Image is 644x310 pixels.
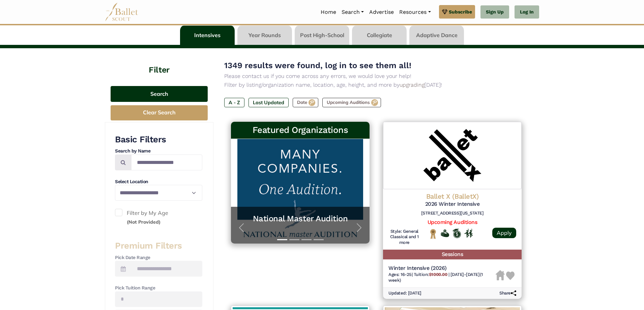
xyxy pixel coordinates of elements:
[429,229,437,239] img: National
[115,285,202,291] h4: Pick Tuition Range
[388,192,516,201] h4: Ballet X (BalletX)
[383,122,522,189] img: Logo
[115,148,202,154] h4: Search by Name
[236,124,364,136] h3: Featured Organizations
[318,5,339,19] a: Home
[238,214,363,224] a: National Master Audition
[314,236,324,244] button: Slide 4
[115,240,202,252] h3: Premium Filters
[449,8,472,16] span: Subscribe
[351,26,408,45] li: Collegiate
[289,236,299,244] button: Slide 2
[441,229,449,237] img: Offers Financial Aid
[439,5,475,19] a: Subscribe
[388,272,496,283] h6: | |
[224,72,528,81] p: Please contact us if you come across any errors, we would love your help!
[388,265,496,272] h5: Winter Intensive (2026)
[452,229,461,238] img: Offers Scholarship
[388,290,421,296] h6: Updated: [DATE]
[111,105,208,120] button: Clear Search
[115,178,202,185] h4: Select Location
[339,5,367,19] a: Search
[397,5,433,19] a: Resources
[224,61,411,70] span: 1349 results were found, log in to see them all!
[111,86,208,102] button: Search
[115,254,202,261] h4: Pick Date Range
[131,154,202,170] input: Search by names...
[388,201,516,208] h5: 2026 Winter Intensive
[442,8,447,16] img: gem.svg
[224,98,244,107] label: A - Z
[492,228,516,238] a: Apply
[400,82,425,88] a: upgrading
[179,26,236,45] li: Intensives
[115,209,202,226] label: Filter by My Age
[388,272,483,283] span: [DATE]-[DATE] (1 week)
[236,26,293,45] li: Year Rounds
[506,272,515,280] img: Heart
[429,272,447,277] b: $1000.00
[105,48,213,76] h4: Filter
[414,272,448,277] span: Tuition:
[322,98,381,107] label: Upcoming Auditions
[408,26,465,45] li: Adaptive Dance
[127,219,160,225] small: (Not Provided)
[499,290,516,296] h6: Share
[115,134,202,145] h3: Basic Filters
[301,236,312,244] button: Slide 3
[388,229,420,246] h6: Style: General Classical and 1 more
[464,229,473,237] img: In Person
[277,236,287,244] button: Slide 1
[428,219,477,225] a: Upcoming Auditions
[480,5,509,19] a: Sign Up
[496,270,505,280] img: Housing Unavailable
[367,5,397,19] a: Advertise
[248,98,289,107] label: Last Updated
[224,81,528,89] p: Filter by listing/organization name, location, age, height, and more by [DATE]!
[293,26,351,45] li: Post High-School
[388,210,516,216] h6: [STREET_ADDRESS][US_STATE]
[293,98,318,107] label: Date
[515,5,539,19] a: Log In
[388,272,412,277] span: Ages: 16-25
[383,250,522,259] h5: Sessions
